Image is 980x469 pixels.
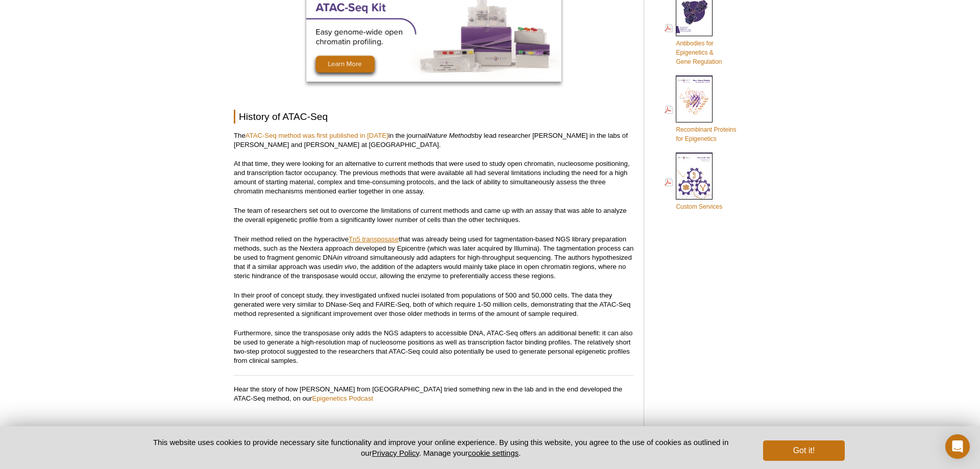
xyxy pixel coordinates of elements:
[349,235,399,243] a: Tn5 transposase
[676,40,722,65] span: Antibodies for Epigenetics & Gene Regulation
[234,159,633,196] p: At that time, they were looking for an alternative to current methods that were used to study ope...
[665,152,722,212] a: Custom Services
[234,131,633,150] p: The in the journal by lead researcher [PERSON_NAME] in the labs of [PERSON_NAME] and [PERSON_NAME...
[337,254,357,261] em: in vitro
[337,263,356,270] em: in vivo
[676,76,713,122] img: Rec_prots_140604_cover_web_70x200
[372,449,419,457] a: Privacy Policy
[246,132,388,139] a: ATAC-Seq method was first published in [DATE]
[427,132,475,139] em: Nature Methods
[234,206,633,225] p: The team of researchers set out to overcome the limitations of current methods and came up with a...
[676,153,713,200] img: Custom_Services_cover
[234,235,633,281] p: Their method relied on the hyperactive that was already being used for tagmentation-based NGS lib...
[676,203,722,210] span: Custom Services
[135,437,746,458] p: This website uses cookies to provide necessary site functionality and improve your online experie...
[468,449,519,457] button: cookie settings
[676,126,736,142] span: Recombinant Proteins for Epigenetics
[234,291,633,318] p: In their proof of concept study, they investigated unfixed nuclei isolated from populations of 50...
[234,329,633,365] p: Furthermore, since the transposase only adds the NGS adapters to accessible DNA, ATAC-Seq offers ...
[665,75,736,144] a: Recombinant Proteinsfor Epigenetics
[945,434,970,459] div: Open Intercom Messenger
[763,440,845,461] button: Got it!
[312,394,373,402] a: Epigenetics Podcast
[234,110,633,124] h2: History of ATAC-Seq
